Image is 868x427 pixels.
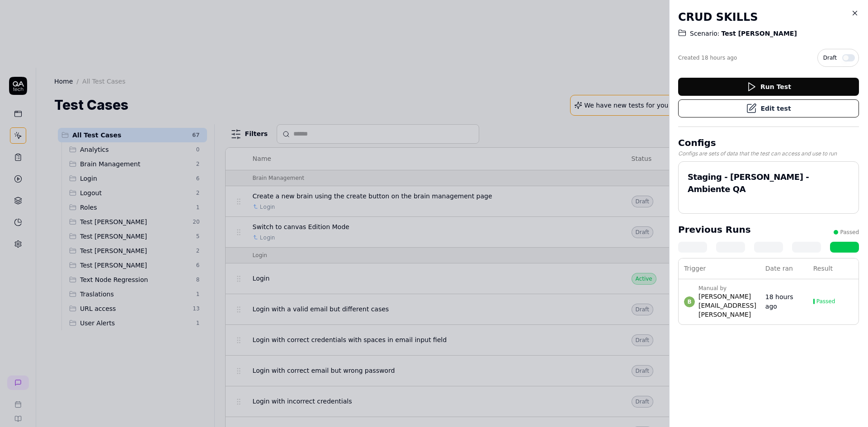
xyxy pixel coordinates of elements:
span: Scenario: [690,29,720,38]
th: Result [808,258,859,279]
div: [PERSON_NAME][EMAIL_ADDRESS][PERSON_NAME] [698,292,756,319]
div: Passed [840,228,859,236]
span: Test [PERSON_NAME] [720,29,797,38]
h3: Previous Runs [678,223,751,236]
h2: CRUD SKILLS [678,9,859,25]
div: Passed [816,299,835,304]
time: 18 hours ago [701,55,737,61]
h2: Staging - [PERSON_NAME] - Ambiente QA [688,171,849,195]
span: b [684,296,695,307]
time: 18 hours ago [765,293,793,310]
th: Trigger [679,258,760,279]
h3: Configs [678,136,859,150]
button: Edit test [678,99,859,117]
span: Draft [823,54,837,62]
th: Date ran [760,258,808,279]
div: Created [678,54,737,62]
button: Run Test [678,78,859,96]
div: Configs are sets of data that the test can access and use to run [678,150,859,158]
div: Manual by [698,285,756,292]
